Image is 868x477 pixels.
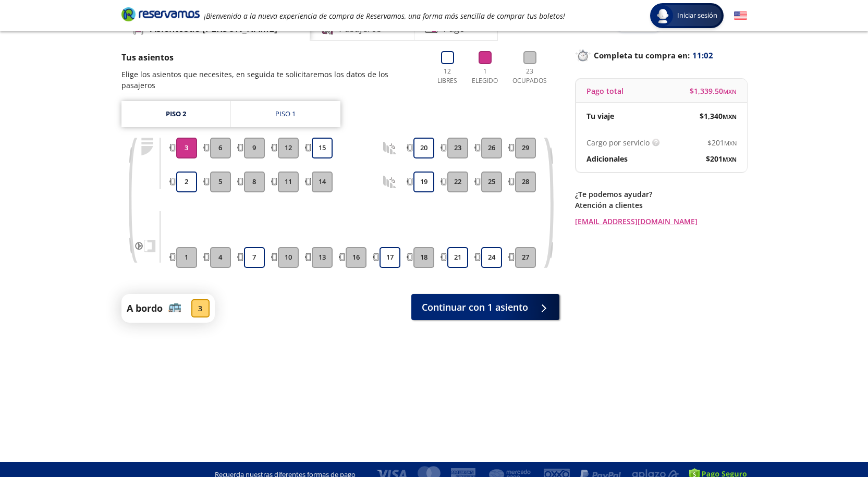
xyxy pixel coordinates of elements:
[706,153,737,164] span: $ 201
[210,247,231,268] button: 4
[121,69,423,91] p: Elige los asientos que necesites, en seguida te solicitaremos los datos de los pasajeros
[278,172,299,192] button: 11
[121,6,200,25] a: Brand Logo
[204,11,565,21] em: ¡Bienvenido a la nueva experiencia de compra de Reservamos, una forma más sencilla de comprar tus...
[700,111,737,121] span: $ 1,340
[176,138,197,158] button: 3
[346,247,366,268] button: 16
[586,137,650,148] p: Cargo por servicio
[411,294,559,320] button: Continuar con 1 asiento
[508,67,552,85] p: 23 Ocupados
[447,138,468,158] button: 23
[723,88,737,95] small: MXN
[575,216,747,227] a: [EMAIL_ADDRESS][DOMAIN_NAME]
[176,247,197,268] button: 1
[121,6,200,22] i: Brand Logo
[380,247,400,268] button: 17
[312,172,333,192] button: 14
[723,113,737,120] small: MXN
[210,138,231,158] button: 6
[481,138,502,158] button: 26
[469,67,500,85] p: 1 Elegido
[734,9,747,22] button: English
[481,172,502,192] button: 25
[231,101,340,127] a: Piso 1
[586,153,628,164] p: Adicionales
[481,247,502,268] button: 24
[515,138,536,158] button: 29
[278,138,299,158] button: 12
[447,247,468,268] button: 21
[275,109,296,119] div: Piso 1
[575,189,747,200] p: ¿Te podemos ayudar?
[312,247,333,268] button: 13
[515,247,536,268] button: 27
[690,85,737,96] span: $ 1,339.50
[586,111,614,121] p: Tu viaje
[447,172,468,192] button: 22
[413,247,434,268] button: 18
[515,172,536,192] button: 28
[422,300,528,314] span: Continuar con 1 asiento
[244,138,265,158] button: 9
[575,200,747,211] p: Atención a clientes
[244,172,265,192] button: 8
[413,138,434,158] button: 20
[312,138,333,158] button: 15
[127,301,163,315] p: A bordo
[191,299,210,317] div: 3
[121,101,230,127] a: Piso 2
[586,85,624,96] p: Pago total
[723,155,737,163] small: MXN
[724,139,737,147] small: MXN
[121,51,423,64] p: Tus asientos
[433,67,462,85] p: 12 Libres
[278,247,299,268] button: 10
[176,172,197,192] button: 2
[692,50,713,62] span: 11:02
[413,172,434,192] button: 19
[575,48,747,63] p: Completa tu compra en :
[707,137,737,148] span: $ 201
[244,247,265,268] button: 7
[673,10,722,21] span: Iniciar sesión
[210,172,231,192] button: 5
